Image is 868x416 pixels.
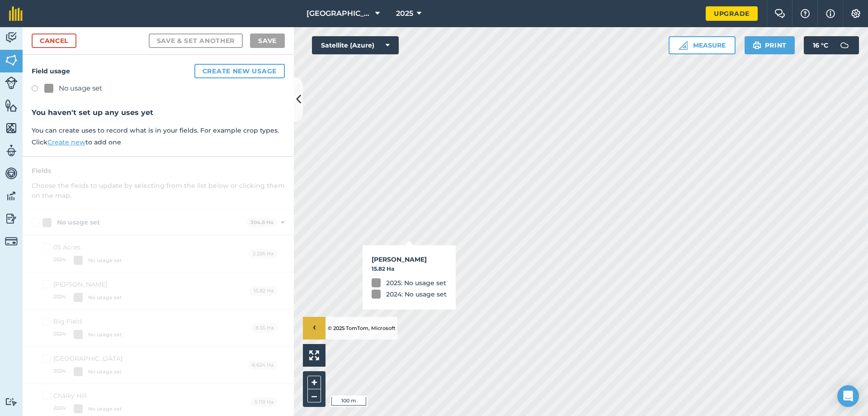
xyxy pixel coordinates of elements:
[9,6,23,21] img: fieldmargin Logo
[194,64,285,78] button: Create new usage
[5,167,18,180] img: svg+xml;base64,PD94bWwgdmVyc2lvbj0iMS4wIiBlbmNvZGluZz0idXRmLTgiPz4KPCEtLSBHZW5lcmF0b3I6IEFkb2JlIE...
[372,254,447,264] h3: [PERSON_NAME]
[303,317,325,339] button: ›
[5,121,18,135] img: svg+xml;base64,PHN2ZyB4bWxucz0iaHR0cDovL3d3dy53My5vcmcvMjAwMC9zdmciIHdpZHRoPSI1NiIgaGVpZ2h0PSI2MC...
[804,36,859,54] button: 16 °C
[396,8,413,19] span: 2025
[59,83,102,94] div: No usage set
[372,265,394,272] strong: 15.82 Ha
[837,385,859,407] div: Open Intercom Messenger
[5,212,18,225] img: svg+xml;base64,PD94bWwgdmVyc2lvbj0iMS4wIiBlbmNvZGluZz0idXRmLTgiPz4KPCEtLSBHZW5lcmF0b3I6IEFkb2JlIE...
[386,277,446,287] div: 2025: No usage set
[5,31,18,44] img: svg+xml;base64,PD94bWwgdmVyc2lvbj0iMS4wIiBlbmNvZGluZz0idXRmLTgiPz4KPCEtLSBHZW5lcmF0b3I6IEFkb2JlIE...
[745,36,795,54] button: Print
[312,36,399,54] button: Satellite (Azure)
[850,9,861,18] img: A cog icon
[32,107,285,119] h3: You haven't set up any uses yet
[32,137,285,147] p: Click to add one
[307,376,321,389] button: +
[149,33,243,48] button: Save & set another
[313,323,316,334] span: ›
[5,235,18,248] img: svg+xml;base64,PD94bWwgdmVyc2lvbj0iMS4wIiBlbmNvZGluZz0idXRmLTgiPz4KPCEtLSBHZW5lcmF0b3I6IEFkb2JlIE...
[309,350,319,360] img: Four arrows, one pointing top left, one top right, one bottom right and the last bottom left
[826,8,835,19] img: svg+xml;base64,PHN2ZyB4bWxucz0iaHR0cDovL3d3dy53My5vcmcvMjAwMC9zdmciIHdpZHRoPSIxNyIgaGVpZ2h0PSIxNy...
[250,33,285,48] button: Save
[5,144,18,158] img: svg+xml;base64,PD94bWwgdmVyc2lvbj0iMS4wIiBlbmNvZGluZz0idXRmLTgiPz4KPCEtLSBHZW5lcmF0b3I6IEFkb2JlIE...
[32,33,76,48] a: Cancel
[325,317,396,339] li: © 2025 TomTom, Microsoft
[706,6,758,21] a: Upgrade
[774,9,785,18] img: Two speech bubbles overlapping with the left bubble in the forefront
[5,99,18,112] img: svg+xml;base64,PHN2ZyB4bWxucz0iaHR0cDovL3d3dy53My5vcmcvMjAwMC9zdmciIHdpZHRoPSI1NiIgaGVpZ2h0PSI2MC...
[307,389,321,402] button: –
[800,9,811,18] img: A question mark icon
[5,397,18,406] img: svg+xml;base64,PD94bWwgdmVyc2lvbj0iMS4wIiBlbmNvZGluZz0idXRmLTgiPz4KPCEtLSBHZW5lcmF0b3I6IEFkb2JlIE...
[679,41,688,50] img: Ruler icon
[32,64,285,78] h4: Field usage
[5,77,18,89] img: svg+xml;base64,PD94bWwgdmVyc2lvbj0iMS4wIiBlbmNvZGluZz0idXRmLTgiPz4KPCEtLSBHZW5lcmF0b3I6IEFkb2JlIE...
[835,36,854,54] img: svg+xml;base64,PD94bWwgdmVyc2lvbj0iMS4wIiBlbmNvZGluZz0idXRmLTgiPz4KPCEtLSBHZW5lcmF0b3I6IEFkb2JlIE...
[307,8,372,19] span: [GEOGRAPHIC_DATA]
[753,40,761,51] img: svg+xml;base64,PHN2ZyB4bWxucz0iaHR0cDovL3d3dy53My5vcmcvMjAwMC9zdmciIHdpZHRoPSIxOSIgaGVpZ2h0PSIyNC...
[47,138,85,146] a: Create new
[5,53,18,67] img: svg+xml;base64,PHN2ZyB4bWxucz0iaHR0cDovL3d3dy53My5vcmcvMjAwMC9zdmciIHdpZHRoPSI1NiIgaGVpZ2h0PSI2MC...
[669,36,736,54] button: Measure
[5,189,18,203] img: svg+xml;base64,PD94bWwgdmVyc2lvbj0iMS4wIiBlbmNvZGluZz0idXRmLTgiPz4KPCEtLSBHZW5lcmF0b3I6IEFkb2JlIE...
[813,36,828,54] span: 16 ° C
[386,289,447,299] div: 2024: No usage set
[32,125,285,135] p: You can create uses to record what is in your fields. For example crop types.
